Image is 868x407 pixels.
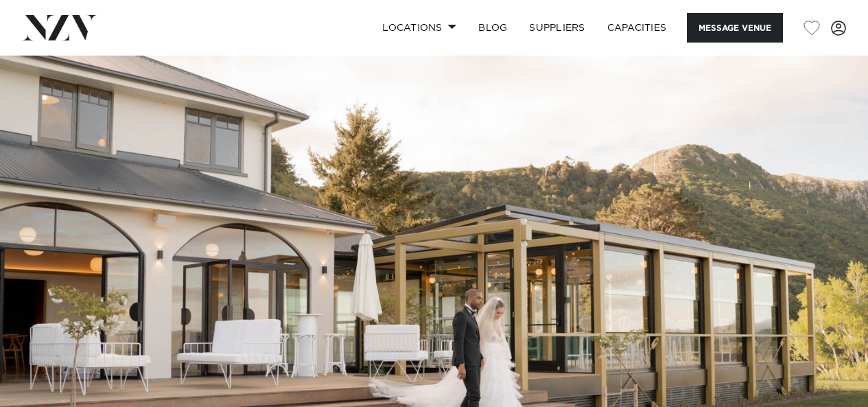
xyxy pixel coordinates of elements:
[22,15,97,40] img: nzv-logo.png
[596,13,678,43] a: Capacities
[518,13,596,43] a: SUPPLIERS
[687,13,783,43] button: Message Venue
[467,13,518,43] a: BLOG
[371,13,467,43] a: Locations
